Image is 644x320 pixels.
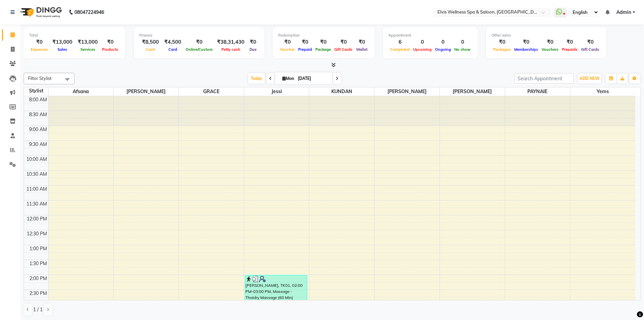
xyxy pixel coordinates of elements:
[388,33,472,38] div: Appointment
[540,38,560,46] div: ₹0
[453,38,472,46] div: 0
[388,47,411,52] span: Completed
[296,47,314,52] span: Prepaid
[560,47,579,52] span: Prepaids
[411,38,433,46] div: 0
[28,290,48,297] div: 2:30 PM
[29,47,50,52] span: Expenses
[25,186,48,193] div: 11:00 AM
[244,87,309,96] span: jessi
[220,47,242,52] span: Petty cash
[512,38,540,46] div: ₹0
[184,47,214,52] span: Online/Custom
[570,87,636,96] span: yems
[278,38,296,46] div: ₹0
[75,38,100,46] div: ₹13,000
[578,74,601,83] button: ADD NEW
[100,47,120,52] span: Products
[28,260,48,267] div: 1:30 PM
[579,47,601,52] span: Gift Cards
[28,245,48,252] div: 1:00 PM
[512,47,540,52] span: Memberships
[74,3,104,22] b: 08047224946
[433,47,453,52] span: Ongoing
[411,47,433,52] span: Upcoming
[245,275,307,304] div: [PERSON_NAME], TK01, 02:00 PM-03:00 PM, Massage - Thaidry Massage (60 Min)
[296,73,330,84] input: 2025-09-01
[515,73,574,84] input: Search Appointment
[354,38,369,46] div: ₹0
[433,38,453,46] div: 0
[333,47,354,52] span: Gift Cards
[492,33,601,38] div: Other sales
[616,9,631,16] span: Admin
[579,76,599,81] span: ADD NEW
[440,87,505,96] span: [PERSON_NAME]
[492,47,512,52] span: Packages
[33,306,43,313] span: 1 / 1
[579,38,601,46] div: ₹0
[296,38,314,46] div: ₹0
[25,215,48,222] div: 12:00 PM
[25,200,48,208] div: 11:30 AM
[25,156,48,163] div: 10:00 AM
[453,47,472,52] span: No show
[281,76,296,81] span: Mon
[309,87,374,96] span: KUNDAN
[560,38,579,46] div: ₹0
[354,47,369,52] span: Wallet
[28,126,48,133] div: 9:00 AM
[184,38,214,46] div: ₹0
[25,230,48,237] div: 12:30 PM
[314,47,333,52] span: Package
[505,87,570,96] span: PAYNAIE
[314,38,333,46] div: ₹0
[24,87,48,94] div: Stylist
[29,38,50,46] div: ₹0
[28,76,52,81] span: Filter Stylist
[162,38,184,46] div: ₹4,500
[179,87,244,96] span: GRACE
[28,111,48,118] div: 8:30 AM
[17,3,64,22] img: logo
[247,38,259,46] div: ₹0
[278,33,369,38] div: Redemption
[79,47,97,52] span: Services
[540,47,560,52] span: Vouchers
[492,38,512,46] div: ₹0
[25,171,48,178] div: 10:30 AM
[28,141,48,148] div: 9:30 AM
[248,47,258,52] span: Due
[167,47,179,52] span: Card
[28,275,48,282] div: 2:00 PM
[29,33,120,38] div: Total
[278,47,296,52] span: Voucher
[114,87,178,96] span: [PERSON_NAME]
[139,33,259,38] div: Finance
[333,38,354,46] div: ₹0
[248,73,265,84] span: Today
[49,87,114,96] span: Afsana
[139,38,162,46] div: ₹8,500
[56,47,69,52] span: Sales
[100,38,120,46] div: ₹0
[28,96,48,103] div: 8:00 AM
[50,38,75,46] div: ₹13,000
[375,87,439,96] span: [PERSON_NAME]
[388,38,411,46] div: 6
[214,38,247,46] div: ₹38,31,430
[144,47,157,52] span: Cash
